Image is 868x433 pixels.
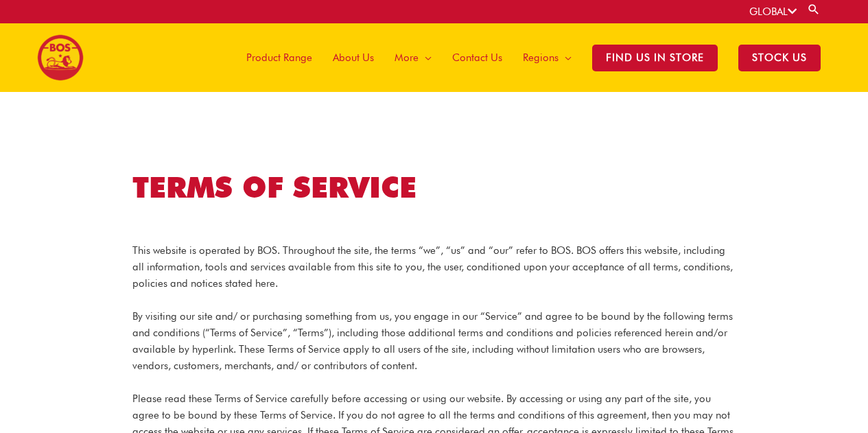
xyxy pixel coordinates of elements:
[132,242,736,292] p: This website is operated by BOS. Throughout the site, the terms “we”, “us” and “our” refer to BOS...
[442,23,513,92] a: Contact Us
[582,23,728,92] a: Find Us in Store
[226,23,831,92] nav: Site Navigation
[132,167,736,208] h1: TERMS OF SERVICE
[452,37,502,78] span: Contact Us
[395,37,419,78] span: More
[384,23,442,92] a: More
[246,37,312,78] span: Product Range
[738,45,821,71] span: STOCK US
[728,23,831,92] a: STOCK US
[513,23,582,92] a: Regions
[523,37,559,78] span: Regions
[592,45,718,71] span: Find Us in Store
[132,308,736,374] p: By visiting our site and/ or purchasing something from us, you engage in our “Service” and agree ...
[236,23,322,92] a: Product Range
[37,34,84,81] img: BOS logo finals-200px
[749,5,797,18] a: GLOBAL
[807,3,821,16] a: Search button
[322,23,384,92] a: About Us
[333,37,374,78] span: About Us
